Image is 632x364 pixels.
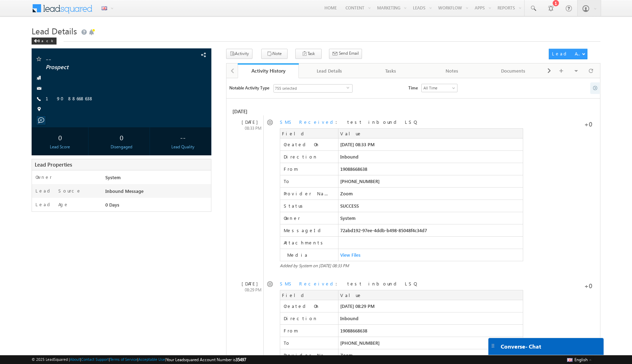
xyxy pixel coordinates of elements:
label: Direction [282,314,333,323]
div: Tasks [366,67,415,75]
td: [DATE] 08:33 PM [338,138,523,150]
a: Notes [422,63,483,78]
label: Lead Source [35,188,81,194]
label: Direction [282,153,333,161]
a: SMS Received [280,281,336,287]
label: To [282,339,333,347]
div: Lead Quality [156,144,209,150]
a: Acceptable Use [138,357,165,362]
div: : test inbound LSQ [280,119,523,268]
a: Tasks [360,63,422,78]
div: Time [407,84,418,94]
td: 72abd192-97ee-4ddb-b498-85048f4c34d7 [338,224,523,236]
a: Lead Details [299,63,360,78]
div: Lead Details [304,67,354,75]
button: Note [261,49,288,59]
span: Notable Activity Type [229,84,269,91]
span: Your Leadsquared Account Number is [166,357,246,362]
a: SMS Received [280,119,336,125]
td: System [338,212,523,224]
td: [PHONE_NUMBER] [338,175,523,187]
button: Task [295,49,322,59]
a: About [70,357,80,362]
button: English [565,355,593,364]
div: Disengaged [95,144,148,150]
div: Lead Actions [552,50,582,57]
span: -- [46,55,158,62]
button: Activity [226,49,252,59]
label: Status [282,202,333,210]
label: Attachments [282,238,333,247]
div: Added by System on [DATE] 08:33 PM [280,263,523,268]
span: 35497 [236,357,246,362]
label: To [282,177,333,186]
a: Terms of Service [110,357,137,362]
label: Owner [35,174,52,180]
span: English [574,357,588,362]
span: © 2025 LeadSquared | | | | | [32,356,246,363]
td: SUCCESS [338,200,523,212]
div: 08:29 PM [231,287,264,293]
span: Converse - Chat [501,343,541,350]
td: Field [280,290,338,300]
span: Lead Details [32,25,77,36]
td: 19088668638 [338,324,523,337]
div: [DATE] [231,107,273,116]
button: Send Email [329,49,362,59]
div: 0 Days [104,201,211,211]
td: Value [338,128,523,138]
span: All Time [422,85,455,91]
span: Lead Properties [35,161,72,168]
span: 755 selected [274,85,347,92]
label: From [282,326,333,335]
div: +0 [554,281,592,289]
div: +0 [554,119,592,127]
td: Inbound [338,150,523,163]
div: [DATE] [231,281,264,287]
a: All Time [421,84,457,92]
td: Zoom [338,187,523,200]
label: Lead Age [35,201,69,208]
div: Lead Score [33,144,86,150]
div: Inbound Message [104,188,211,197]
span: select [347,86,352,89]
span: 19088668638 [46,95,94,102]
label: Created On [282,140,333,149]
label: From [282,165,333,173]
span: Prospect [46,64,158,71]
div: System [104,174,211,184]
div: [DATE] [231,119,264,125]
div: -- [156,131,209,144]
button: Lead Actions [549,49,587,59]
div: 0 [33,131,86,144]
td: 19088668638 [338,163,523,175]
label: MessageId [282,226,333,235]
div: 0 [95,131,148,144]
td: Inbound [338,312,523,324]
div: Sales Activity, 05 Aug, 100 error, 11 Nov, 11 Nov-12139, 15MayOppoReg, 20feb, 23 Aug Performance ... [274,84,353,93]
div: 08:33 PM [231,125,264,132]
td: [PHONE_NUMBER] [338,337,523,349]
div: Documents [488,67,538,75]
img: carter-drag [490,343,496,349]
label: Media [282,251,336,259]
a: View Files [340,252,361,258]
div: Back [32,38,57,45]
label: Created On [282,302,333,310]
span: Send Email [339,50,359,56]
a: Activity History [238,63,299,78]
td: Value [338,290,523,300]
a: Back [32,37,60,43]
div: Notes [427,67,477,75]
td: Field [280,128,338,138]
td: [DATE] 08:29 PM [338,300,523,312]
td: Zoom [338,349,523,361]
div: Activity History [243,67,294,74]
label: Owner [282,214,333,222]
a: Documents [483,63,544,78]
label: Provider Name [282,189,333,198]
a: Contact Support [81,357,109,362]
label: Provider Name [282,351,333,359]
